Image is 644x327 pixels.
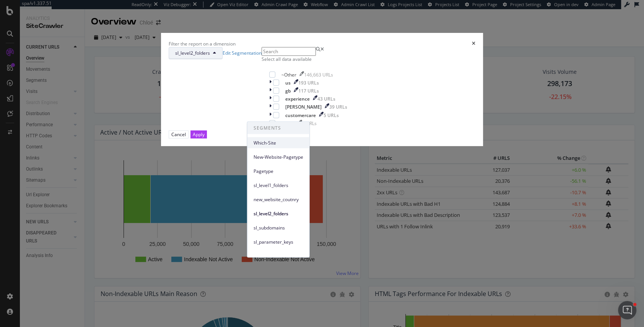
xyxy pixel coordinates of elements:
[254,153,303,160] span: New-Website-Pagetype
[254,139,303,146] span: Which-Site
[254,196,303,203] span: new_website_coutnry
[285,112,316,119] div: customercare
[472,41,475,47] div: times
[302,120,317,127] div: 3 URLs
[285,88,291,94] div: gb
[171,131,186,138] div: Cancel
[262,47,316,56] input: Search
[254,238,303,245] span: sl_parameter_keys
[169,47,223,59] button: sl_level2_folders
[262,56,355,62] div: Select all data available
[298,80,319,86] div: 193 URLs
[254,168,303,174] span: Pagetype
[190,130,207,138] button: Apply
[285,80,291,86] div: us
[329,104,347,110] div: 39 URLs
[254,224,303,231] span: sl_subdomains
[175,50,210,56] span: sl_level2_folders
[193,131,205,138] div: Apply
[618,301,636,319] iframe: Intercom live chat
[223,50,262,56] a: Edit Segmentation
[161,33,483,146] div: modal
[247,122,309,134] span: SEGMENTS
[298,88,319,94] div: 117 URLs
[281,72,296,78] div: ~Other
[254,182,303,189] span: sl_level1_folders
[317,96,335,102] div: 43 URLs
[285,104,322,110] div: [PERSON_NAME]
[324,112,339,119] div: 5 URLs
[169,41,236,47] div: Filter the report on a dimension
[169,130,189,138] button: Cancel
[281,120,294,127] div: Home
[285,96,310,102] div: experience
[304,72,333,78] div: 146,663 URLs
[254,252,303,259] span: sl_parameter_usage
[254,210,303,217] span: sl_level2_folders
